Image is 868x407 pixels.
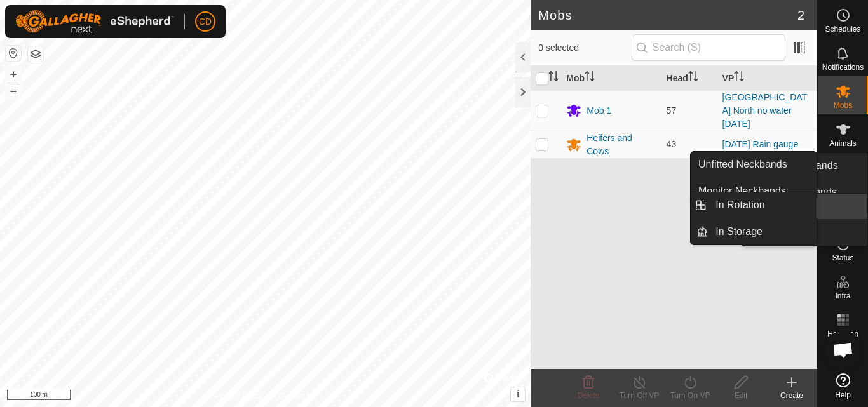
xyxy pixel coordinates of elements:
[818,368,868,404] a: Help
[578,391,600,400] span: Delete
[6,46,21,61] button: Reset Map
[698,183,786,199] span: Monitor Neckbands
[722,92,808,129] a: [GEOGRAPHIC_DATA] North no water [DATE]
[548,73,559,83] p-sorticon: Activate to sort
[587,131,656,158] div: Heifers and Cows
[587,104,611,117] div: Mob 1
[715,224,763,239] span: In Storage
[708,192,817,218] a: In Rotation
[585,73,595,83] p-sorticon: Activate to sort
[722,139,799,149] a: [DATE] Rain gauge
[691,219,817,244] li: In Storage
[717,66,817,91] th: VP
[199,15,212,29] span: CD
[834,102,852,109] span: Mobs
[6,67,21,82] button: +
[632,34,785,61] input: Search (S)
[614,390,665,401] div: Turn Off VP
[215,390,263,402] a: Privacy Policy
[708,219,817,244] a: In Storage
[665,390,715,401] div: Turn On VP
[715,197,764,213] span: In Rotation
[698,157,787,172] span: Unfitted Neckbands
[6,83,21,98] button: –
[667,139,677,149] span: 43
[691,152,817,177] a: Unfitted Neckbands
[28,46,43,62] button: Map Layers
[827,330,858,338] span: Heatmap
[832,254,853,262] span: Status
[766,390,817,401] div: Create
[835,292,850,300] span: Infra
[691,178,817,204] a: Monitor Neckbands
[538,8,797,23] h2: Mobs
[667,105,677,116] span: 57
[688,73,698,83] p-sorticon: Activate to sort
[561,66,661,91] th: Mob
[691,192,817,218] li: In Rotation
[797,6,804,25] span: 2
[822,63,864,71] span: Notifications
[824,331,862,369] a: Open chat
[538,41,631,55] span: 0 selected
[661,66,717,91] th: Head
[517,389,519,399] span: i
[734,73,744,83] p-sorticon: Activate to sort
[829,140,857,147] span: Animals
[835,391,851,399] span: Help
[511,387,525,401] button: i
[15,10,174,33] img: Gallagher Logo
[278,390,315,402] a: Contact Us
[715,390,766,401] div: Edit
[825,25,860,33] span: Schedules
